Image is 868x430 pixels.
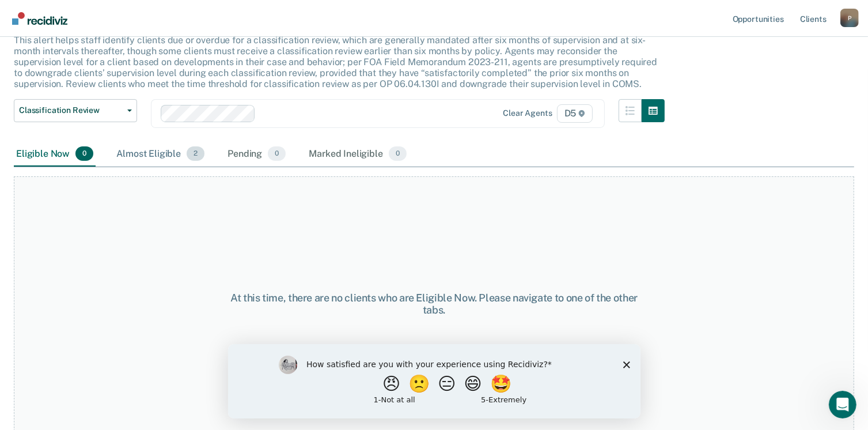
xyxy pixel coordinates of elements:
div: Pending0 [225,142,288,167]
div: Marked Ineligible0 [306,142,409,167]
span: Classification Review [19,105,123,115]
span: 0 [389,146,407,161]
button: Classification Review [14,99,137,122]
p: This alert helps staff identify clients due or overdue for a classification review, which are gen... [14,35,657,90]
span: 2 [187,146,204,161]
iframe: Survey by Kim from Recidiviz [228,344,640,418]
div: P [840,9,859,27]
div: Eligible Now0 [14,142,96,167]
span: 0 [268,146,286,161]
span: D5 [557,104,593,123]
div: Clear agents [503,108,552,118]
div: At this time, there are no clients who are Eligible Now. Please navigate to one of the other tabs. [224,292,644,316]
img: Recidiviz [12,12,67,25]
div: Almost Eligible2 [114,142,207,167]
button: Profile dropdown button [840,9,859,27]
iframe: Intercom live chat [829,391,856,418]
span: 0 [75,146,93,161]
